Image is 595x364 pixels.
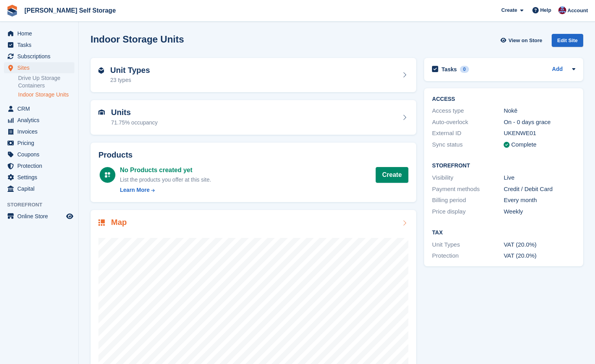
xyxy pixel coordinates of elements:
[110,76,150,84] div: 23 types
[4,51,74,62] a: menu
[17,115,65,126] span: Analytics
[120,186,150,194] div: Learn More
[4,103,74,114] a: menu
[4,28,74,39] a: menu
[432,207,504,216] div: Price display
[4,183,74,194] a: menu
[558,6,566,14] img: Tracy Bailey
[4,160,74,171] a: menu
[504,207,575,216] div: Weekly
[91,58,416,93] a: Unit Types 23 types
[17,103,65,114] span: CRM
[501,6,517,14] span: Create
[98,67,104,74] img: unit-type-icn-2b2737a686de81e16bb02015468b77c625bbabd49415b5ef34ead5e3b44a266d.svg
[98,150,408,160] h2: Products
[17,28,65,39] span: Home
[504,240,575,249] div: VAT (20.0%)
[567,7,588,15] span: Account
[4,172,74,183] a: menu
[17,160,65,171] span: Protection
[4,149,74,160] a: menu
[552,34,583,50] a: Edit Site
[376,167,409,183] a: Create
[91,100,416,135] a: Units 71.75% occupancy
[18,74,74,89] a: Drive Up Storage Containers
[508,37,542,45] span: View on Store
[120,176,211,183] span: List the products you offer at this site.
[432,118,504,127] div: Auto-overlock
[432,163,575,169] h2: Storefront
[504,196,575,205] div: Every month
[432,173,504,182] div: Visibility
[460,66,469,73] div: 0
[111,119,158,127] div: 71.75% occupancy
[110,66,150,75] h2: Unit Types
[111,218,127,227] h2: Map
[432,106,504,115] div: Access type
[18,91,74,98] a: Indoor Storage Units
[432,185,504,194] div: Payment methods
[6,5,18,17] img: stora-icon-8386f47178a22dfd0bd8f6a31ec36ba5ce8667c1dd55bd0f319d3a0aa187defe.svg
[17,62,65,73] span: Sites
[4,62,74,73] a: menu
[504,251,575,260] div: VAT (20.0%)
[98,110,105,115] img: unit-icn-7be61d7bf1b0ce9d3e12c5938cc71ed9869f7b940bace4675aadf7bd6d80202e.svg
[4,115,74,126] a: menu
[4,39,74,50] a: menu
[499,34,545,47] a: View on Store
[65,212,74,221] a: Preview store
[17,172,65,183] span: Settings
[432,251,504,260] div: Protection
[552,65,563,74] a: Add
[111,108,158,117] h2: Units
[17,51,65,62] span: Subscriptions
[504,106,575,115] div: Nokē
[432,129,504,138] div: External ID
[120,186,211,194] a: Learn More
[104,172,111,178] img: custom-product-icn-white-7c27a13f52cf5f2f504a55ee73a895a1f82ff5669d69490e13668eaf7ade3bb5.svg
[4,211,74,222] a: menu
[21,4,119,17] a: [PERSON_NAME] Self Storage
[17,183,65,194] span: Capital
[540,6,551,14] span: Help
[504,129,575,138] div: UKENWE01
[504,173,575,182] div: Live
[17,39,65,50] span: Tasks
[17,126,65,137] span: Invoices
[17,211,65,222] span: Online Store
[432,196,504,205] div: Billing period
[432,230,575,236] h2: Tax
[4,137,74,149] a: menu
[120,165,211,175] div: No Products created yet
[511,140,536,149] div: Complete
[17,149,65,160] span: Coupons
[17,137,65,149] span: Pricing
[7,201,78,209] span: Storefront
[441,66,457,73] h2: Tasks
[91,34,184,45] h2: Indoor Storage Units
[552,34,583,47] div: Edit Site
[432,240,504,249] div: Unit Types
[432,96,575,102] h2: ACCESS
[504,185,575,194] div: Credit / Debit Card
[432,140,504,149] div: Sync status
[504,118,575,127] div: On - 0 days grace
[98,219,105,226] img: map-icn-33ee37083ee616e46c38cad1a60f524a97daa1e2b2c8c0bc3eb3415660979fc1.svg
[4,126,74,137] a: menu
